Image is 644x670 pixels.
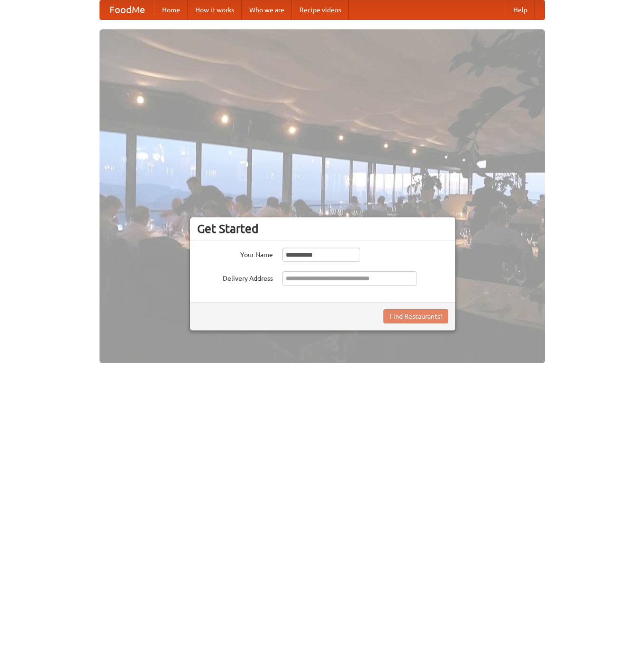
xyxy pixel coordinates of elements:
[197,222,448,236] h3: Get Started
[292,0,349,19] a: Recipe videos
[154,0,188,19] a: Home
[506,0,535,19] a: Help
[197,271,273,283] label: Delivery Address
[100,0,154,19] a: FoodMe
[197,248,273,259] label: Your Name
[242,0,292,19] a: Who we are
[188,0,242,19] a: How it works
[383,309,448,323] button: Find Restaurants!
